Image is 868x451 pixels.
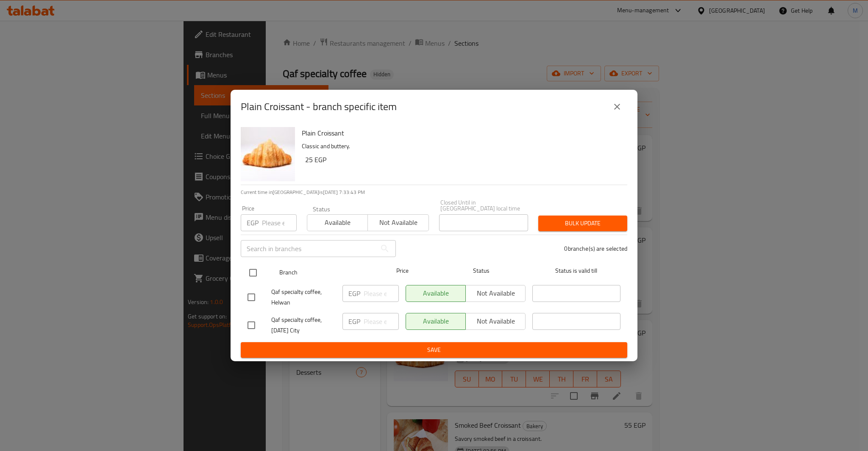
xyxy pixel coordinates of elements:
p: Classic and buttery. [302,141,620,152]
button: Bulk update [538,216,627,231]
span: Branch [279,267,367,278]
h6: 25 EGP [305,154,620,166]
p: EGP [348,316,360,326]
p: 0 branche(s) are selected [564,244,627,253]
span: Qaf specialty coffee, [DATE] City [271,315,336,336]
span: Save [248,345,620,355]
span: Available [311,216,364,229]
button: Save [241,342,627,358]
h6: Plain Croissant [302,127,620,139]
span: Status is valid till [532,266,620,276]
button: Available [307,214,368,231]
span: Bulk update [545,218,620,229]
input: Please enter price [262,214,297,231]
span: Price [374,266,431,276]
input: Please enter price [364,313,399,330]
button: Not available [367,214,428,231]
input: Search in branches [241,240,376,257]
img: Plain Croissant [241,127,295,181]
span: Not available [371,216,425,229]
span: Qaf specialty coffee, Helwan [271,287,336,308]
p: EGP [247,218,259,228]
button: close [607,97,627,117]
h2: Plain Croissant - branch specific item [241,100,397,113]
span: Status [437,266,526,276]
input: Please enter price [364,285,399,302]
p: EGP [348,288,360,299]
p: Current time in [GEOGRAPHIC_DATA] is [DATE] 7:33:43 PM [241,188,627,196]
